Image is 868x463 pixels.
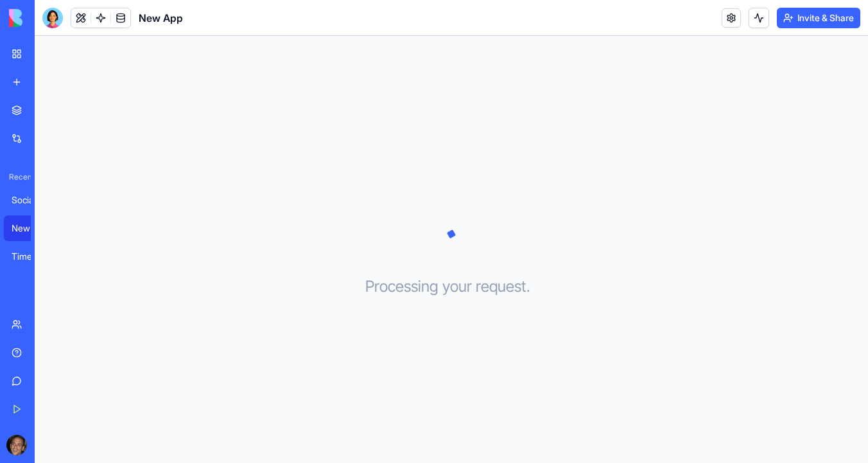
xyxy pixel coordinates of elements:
button: Invite & Share [777,8,860,28]
a: New App [4,215,55,241]
span: Recent [4,172,31,182]
div: New App [12,222,48,235]
a: TimeTracker Pro [4,244,55,269]
img: logo [9,9,89,27]
a: Social Media Content Generator [4,187,55,213]
span: New App [139,10,183,26]
div: TimeTracker Pro [12,250,48,263]
span: . [526,276,530,297]
h3: Processing your request [365,276,538,297]
img: ACg8ocKwlY-G7EnJG7p3bnYwdp_RyFFHyn9MlwQjYsG_56ZlydI1TXjL_Q=s96-c [6,435,27,455]
div: Social Media Content Generator [12,194,48,206]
